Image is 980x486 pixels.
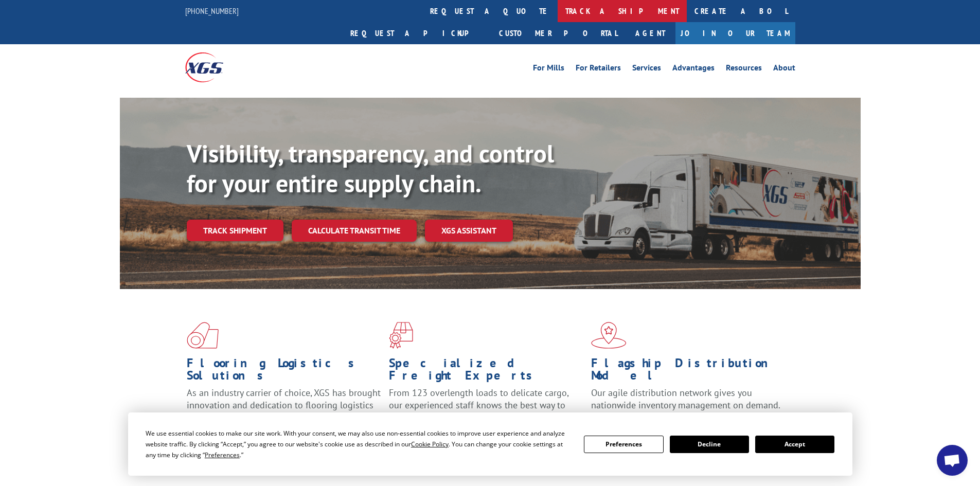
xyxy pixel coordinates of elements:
[491,22,625,44] a: Customer Portal
[185,6,239,16] a: [PHONE_NUMBER]
[187,387,381,423] span: As an industry carrier of choice, XGS has brought innovation and dedication to flooring logistics...
[425,220,513,242] a: XGS ASSISTANT
[292,220,417,242] a: Calculate transit time
[205,451,240,459] span: Preferences
[389,387,583,433] p: From 123 overlength loads to delicate cargo, our experienced staff knows the best way to move you...
[591,322,627,349] img: xgs-icon-flagship-distribution-model-red
[128,412,852,476] div: Cookie Consent Prompt
[576,64,621,75] a: For Retailers
[411,440,449,448] span: Cookie Policy
[584,436,663,453] button: Preferences
[591,387,780,411] span: Our agile distribution network gives you nationwide inventory management on demand.
[389,322,413,349] img: xgs-icon-focused-on-flooring-red
[726,64,762,75] a: Resources
[591,357,786,387] h1: Flagship Distribution Model
[672,64,715,75] a: Advantages
[187,220,283,241] a: Track shipment
[343,22,491,44] a: Request a pickup
[533,64,564,75] a: For Mills
[670,436,749,453] button: Decline
[625,22,675,44] a: Agent
[632,64,661,75] a: Services
[187,137,554,199] b: Visibility, transparency, and control for your entire supply chain.
[187,357,381,387] h1: Flooring Logistics Solutions
[937,445,968,476] a: Open chat
[755,436,834,453] button: Accept
[146,428,572,460] div: We use essential cookies to make our site work. With your consent, we may also use non-essential ...
[675,22,795,44] a: Join Our Team
[187,322,219,349] img: xgs-icon-total-supply-chain-intelligence-red
[389,357,583,387] h1: Specialized Freight Experts
[773,64,795,75] a: About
